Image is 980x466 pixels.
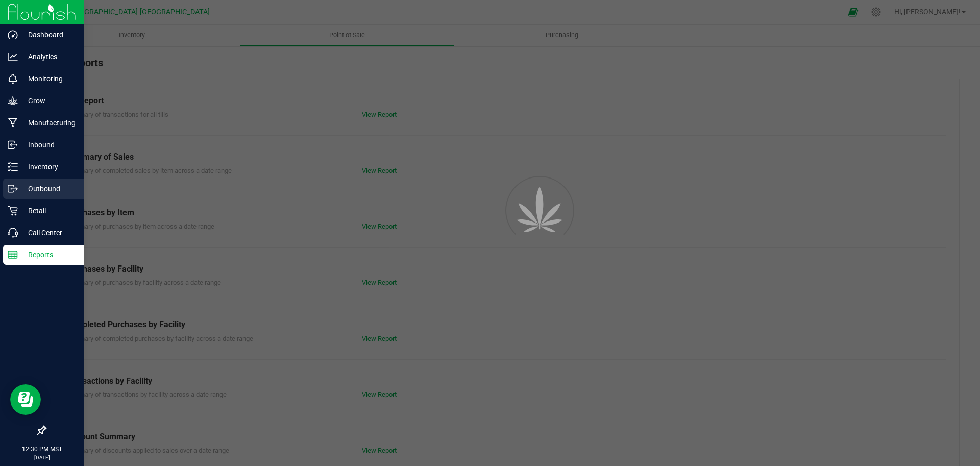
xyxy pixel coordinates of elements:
inline-svg: Inventory [8,162,18,172]
p: 12:30 PM MST [5,445,79,454]
inline-svg: Retail [8,206,18,216]
inline-svg: Outbound [8,184,18,194]
inline-svg: Manufacturing [8,118,18,128]
p: Dashboard [18,29,79,41]
inline-svg: Analytics [8,52,18,62]
inline-svg: Reports [8,250,18,260]
p: Grow [18,95,79,107]
inline-svg: Grow [8,96,18,106]
inline-svg: Dashboard [8,30,18,40]
inline-svg: Call Center [8,228,18,238]
inline-svg: Inbound [8,140,18,150]
p: Manufacturing [18,117,79,129]
p: Retail [18,205,79,217]
p: Outbound [18,183,79,195]
p: [DATE] [5,454,79,461]
inline-svg: Monitoring [8,74,18,84]
p: Inbound [18,139,79,151]
p: Inventory [18,161,79,173]
p: Reports [18,249,79,261]
iframe: Resource center [10,384,41,415]
p: Call Center [18,227,79,239]
p: Monitoring [18,73,79,85]
p: Analytics [18,51,79,63]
